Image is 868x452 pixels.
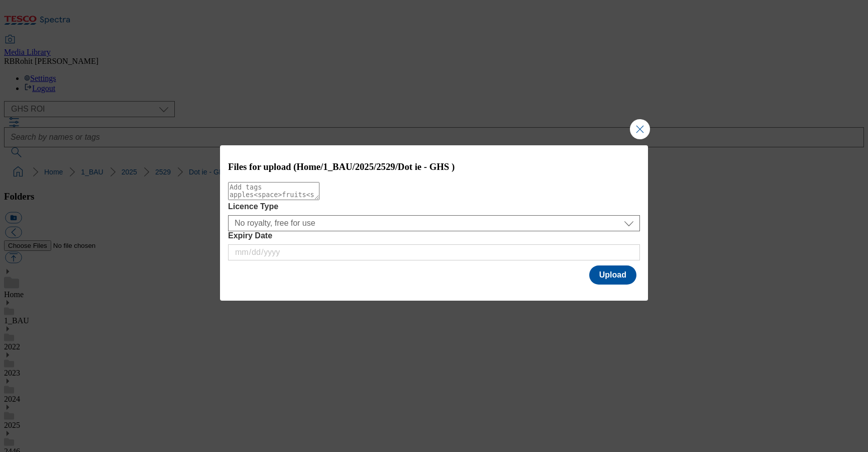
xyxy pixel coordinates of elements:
[228,161,640,172] h3: Files for upload (Home/1_BAU/2025/2529/Dot ie - GHS )
[630,119,650,139] button: Close Modal
[220,145,648,301] div: Modal
[589,265,636,285] button: Upload
[228,231,640,240] label: Expiry Date
[228,202,640,211] label: Licence Type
